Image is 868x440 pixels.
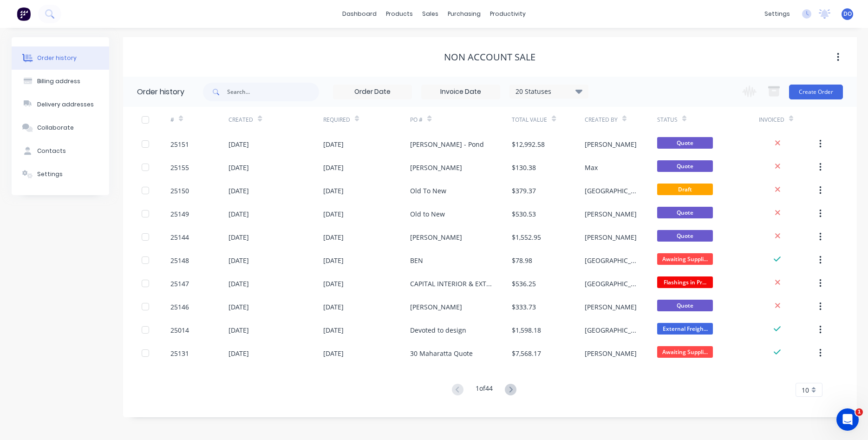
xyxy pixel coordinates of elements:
[512,139,545,149] div: $12,992.58
[170,302,189,312] div: 25146
[855,408,863,416] span: 1
[422,85,500,99] input: Invoice Date
[323,116,350,124] div: Required
[444,52,535,63] div: NON ACCOUNT SALE
[170,107,228,132] div: #
[228,139,249,149] div: [DATE]
[170,232,189,242] div: 25144
[170,279,189,289] div: 25147
[228,279,249,289] div: [DATE]
[323,139,344,149] div: [DATE]
[410,256,423,265] div: BEN
[228,325,249,335] div: [DATE]
[37,100,94,109] div: Delivery addresses
[836,408,859,431] iframe: Intercom live chat
[759,116,784,124] div: Invoiced
[512,279,536,289] div: $536.25
[410,116,423,124] div: PO #
[170,186,189,196] div: 25150
[228,116,253,124] div: Created
[323,163,344,172] div: [DATE]
[12,116,109,139] button: Collaborate
[512,209,536,219] div: $530.53
[228,302,249,312] div: [DATE]
[789,85,843,99] button: Create Order
[418,7,443,21] div: sales
[228,107,323,132] div: Created
[228,256,249,265] div: [DATE]
[657,230,713,242] span: Quote
[37,170,63,178] div: Settings
[657,137,713,149] span: Quote
[585,256,639,265] div: [GEOGRAPHIC_DATA]
[585,163,598,172] div: Max
[585,279,639,289] div: [GEOGRAPHIC_DATA]
[37,147,66,155] div: Contacts
[410,186,446,196] div: Old To New
[657,116,678,124] div: Status
[485,7,530,21] div: productivity
[512,256,532,265] div: $78.98
[585,186,639,196] div: [GEOGRAPHIC_DATA]
[512,163,536,172] div: $130.38
[228,186,249,196] div: [DATE]
[228,232,249,242] div: [DATE]
[333,85,411,99] input: Order Date
[410,209,445,219] div: Old to New
[410,163,462,172] div: [PERSON_NAME]
[657,323,713,335] span: External Freigh...
[410,348,473,358] div: 30 Maharatta Quote
[381,7,418,21] div: products
[843,10,852,18] span: DO
[323,279,344,289] div: [DATE]
[323,209,344,219] div: [DATE]
[323,348,344,358] div: [DATE]
[585,348,637,358] div: [PERSON_NAME]
[227,83,319,101] input: Search...
[12,46,109,70] button: Order history
[170,256,189,265] div: 25148
[657,346,713,358] span: Awaiting Suppli...
[657,300,713,311] span: Quote
[37,77,80,85] div: Billing address
[170,325,189,335] div: 25014
[657,276,713,288] span: Flashings in Pr...
[585,139,637,149] div: [PERSON_NAME]
[410,139,484,149] div: [PERSON_NAME] - Pond
[410,325,466,335] div: Devoted to design
[12,163,109,186] button: Settings
[585,232,637,242] div: [PERSON_NAME]
[12,93,109,116] button: Delivery addresses
[585,209,637,219] div: [PERSON_NAME]
[37,124,74,132] div: Collaborate
[323,107,411,132] div: Required
[585,107,657,132] div: Created By
[170,348,189,358] div: 25131
[510,86,588,97] div: 20 Statuses
[12,70,109,93] button: Billing address
[512,116,547,124] div: Total Value
[410,279,493,289] div: CAPITAL INTERIOR & EXTERIOR
[585,325,639,335] div: [GEOGRAPHIC_DATA]
[323,302,344,312] div: [DATE]
[657,207,713,218] span: Quote
[228,209,249,219] div: [DATE]
[228,348,249,358] div: [DATE]
[512,232,541,242] div: $1,552.95
[170,116,174,124] div: #
[585,302,637,312] div: [PERSON_NAME]
[512,107,584,132] div: Total Value
[512,186,536,196] div: $379.37
[170,139,189,149] div: 25151
[12,139,109,163] button: Contacts
[443,7,485,21] div: purchasing
[323,186,344,196] div: [DATE]
[512,325,541,335] div: $1,598.18
[802,385,809,395] span: 10
[585,116,618,124] div: Created By
[657,184,713,195] span: Draft
[657,160,713,172] span: Quote
[512,348,541,358] div: $7,568.17
[410,302,462,312] div: [PERSON_NAME]
[170,163,189,172] div: 25155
